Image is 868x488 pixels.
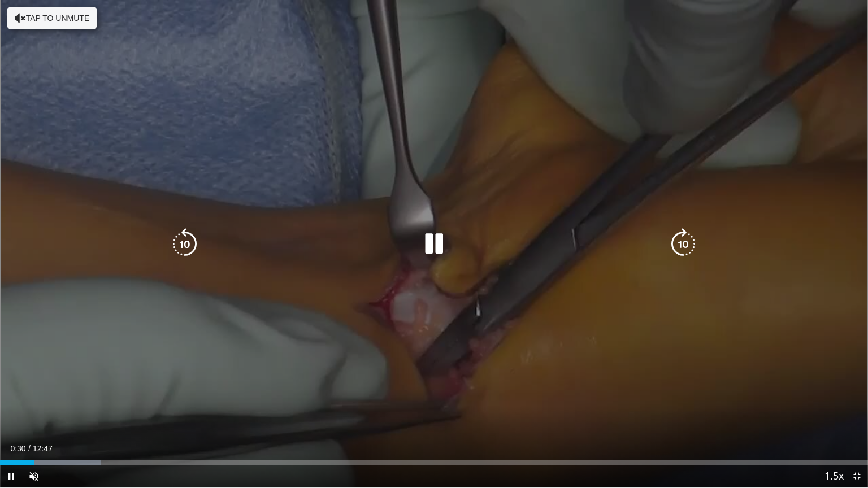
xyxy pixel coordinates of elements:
[23,465,45,487] button: Unmute
[845,465,868,487] button: Exit Fullscreen
[10,444,25,453] span: 0:30
[7,7,97,29] button: Tap to unmute
[823,465,845,487] button: Playback Rate
[33,444,53,453] span: 12:47
[28,444,31,453] span: /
